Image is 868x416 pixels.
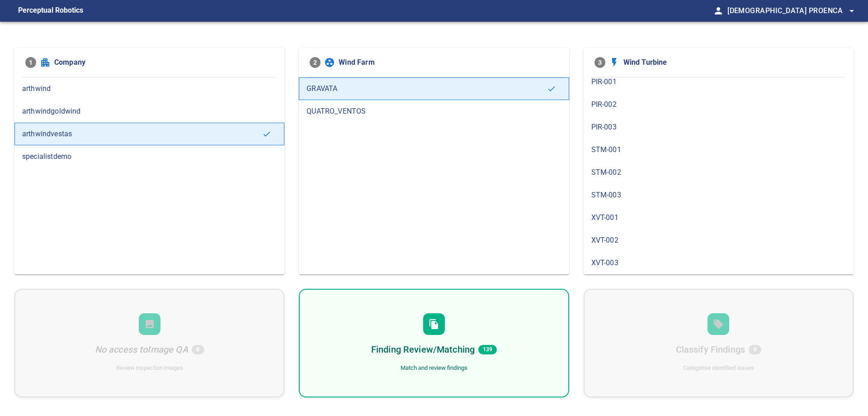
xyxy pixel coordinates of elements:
span: 139 [478,345,497,354]
span: arthwindgoldwind [22,106,277,117]
span: XVT-001 [591,212,846,223]
div: QUATRO_VENTOS [299,100,569,123]
span: Wind Farm [339,57,558,68]
span: PIR-001 [591,77,846,87]
div: PIR-002 [584,93,854,116]
div: arthwindgoldwind [14,100,284,123]
button: [DEMOGRAPHIC_DATA] Proenca [724,2,857,20]
span: person [713,5,724,16]
span: 3 [594,57,605,68]
div: Finding Review/Matching139Match and review findings [299,289,569,397]
span: Company [54,57,274,68]
div: arthwindvestas [14,123,284,145]
div: Match and review findings [401,364,467,373]
div: PIR-001 [584,71,854,93]
div: arthwind [14,77,284,100]
span: Wind Turbine [623,57,843,68]
span: 2 [310,57,321,68]
div: specialistdemo [14,145,284,168]
span: 1 [25,57,36,68]
div: STM-002 [584,161,854,184]
span: XVT-003 [591,258,846,268]
span: arthwindvestas [22,129,262,139]
div: STM-001 [584,139,854,161]
div: XVT-002 [584,229,854,252]
span: [DEMOGRAPHIC_DATA] Proenca [727,5,857,17]
div: PIR-003 [584,116,854,139]
span: GRAVATA [307,83,547,94]
span: arrow_drop_down [846,5,857,16]
span: PIR-002 [591,99,846,110]
figcaption: Perceptual Robotics [18,4,83,18]
h6: Finding Review/Matching [371,342,475,357]
span: PIR-003 [591,122,846,133]
div: XVT-001 [584,206,854,229]
span: XVT-002 [591,235,846,246]
span: STM-003 [591,190,846,201]
span: specialistdemo [22,151,277,162]
span: STM-002 [591,167,846,178]
span: QUATRO_VENTOS [307,106,561,117]
span: arthwind [22,83,277,94]
span: STM-001 [591,144,846,155]
div: STM-003 [584,184,854,206]
div: GRAVATA [299,77,569,100]
div: XVT-003 [584,252,854,274]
